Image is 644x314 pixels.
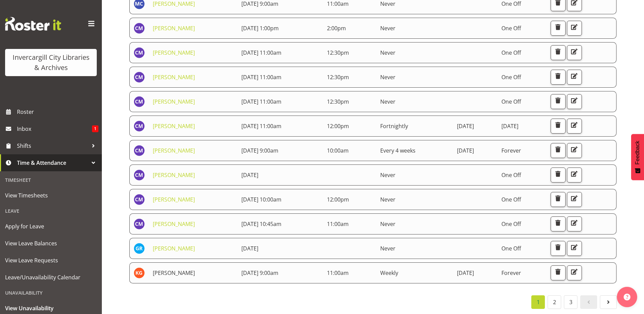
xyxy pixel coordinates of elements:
img: chamique-mamolo11658.jpg [134,145,145,156]
img: chamique-mamolo11658.jpg [134,121,145,132]
span: [DATE] [241,171,258,179]
button: Edit Unavailability [567,168,582,182]
span: [DATE] [457,122,474,130]
img: chamique-mamolo11658.jpg [134,47,145,58]
span: Shifts [17,141,88,151]
span: View Timesheets [5,190,97,200]
span: Never [380,171,395,179]
span: 12:30pm [327,49,349,56]
button: Edit Unavailability [567,192,582,207]
span: 12:30pm [327,73,349,81]
span: Weekly [380,269,398,277]
button: Feedback - Show survey [631,134,644,180]
span: 2:00pm [327,24,346,32]
button: Delete Unavailability [551,241,566,256]
span: Roster [17,107,98,117]
span: One Off [501,196,521,203]
span: [DATE] 1:00pm [241,24,279,32]
span: Never [380,73,395,81]
button: Delete Unavailability [551,192,566,207]
button: Edit Unavailability [567,216,582,231]
span: One Off [501,73,521,81]
img: grace-roscoe-squires11664.jpg [134,243,145,254]
a: [PERSON_NAME] [153,24,195,32]
img: katie-greene11671.jpg [134,267,145,278]
span: One Off [501,98,521,105]
button: Edit Unavailability [567,119,582,134]
span: Never [380,196,395,203]
button: Delete Unavailability [551,168,566,182]
img: Rosterit website logo [5,17,61,31]
img: help-xxl-2.png [624,294,630,300]
a: Apply for Leave [2,218,100,235]
button: Edit Unavailability [567,94,582,109]
a: View Leave Requests [2,252,100,269]
span: [DATE] [241,245,258,252]
span: Apply for Leave [5,221,97,231]
a: Leave/Unavailability Calendar [2,269,100,286]
a: [PERSON_NAME] [153,98,195,105]
span: Inbox [17,124,92,134]
span: One Off [501,220,521,228]
span: Never [380,49,395,56]
span: [DATE] 11:00am [241,49,281,56]
a: View Leave Balances [2,235,100,252]
span: Feedback [634,141,641,164]
span: Leave/Unavailability Calendar [5,272,97,282]
span: Fortnightly [380,122,408,130]
div: Timesheet [2,173,100,187]
div: Invercargill City Libraries & Archives [12,52,90,73]
img: chamique-mamolo11658.jpg [134,170,145,180]
a: [PERSON_NAME] [153,171,195,179]
button: Edit Unavailability [567,70,582,85]
button: Delete Unavailability [551,70,566,85]
span: Forever [501,147,521,154]
a: [PERSON_NAME] [153,220,195,228]
a: [PERSON_NAME] [153,269,195,277]
span: One Off [501,171,521,179]
div: Unavailability [2,286,100,300]
button: Edit Unavailability [567,241,582,256]
button: Delete Unavailability [551,143,566,158]
span: [DATE] 9:00am [241,269,278,277]
button: Edit Unavailability [567,143,582,158]
span: One Off [501,24,521,32]
span: Never [380,220,395,228]
span: View Leave Balances [5,238,97,248]
span: [DATE] 9:00am [241,147,278,154]
button: Edit Unavailability [567,265,582,280]
a: [PERSON_NAME] [153,122,195,130]
button: Delete Unavailability [551,216,566,231]
span: 10:00am [327,147,349,154]
span: Forever [501,269,521,277]
span: 12:00pm [327,122,349,130]
img: chamique-mamolo11658.jpg [134,194,145,205]
a: View Timesheets [2,187,100,204]
button: Edit Unavailability [567,21,582,36]
span: [DATE] [501,122,518,130]
button: Delete Unavailability [551,21,566,36]
img: chamique-mamolo11658.jpg [134,23,145,34]
a: [PERSON_NAME] [153,49,195,56]
img: chamique-mamolo11658.jpg [134,219,145,229]
button: Delete Unavailability [551,265,566,280]
span: [DATE] [457,147,474,154]
button: Delete Unavailability [551,94,566,109]
span: Time & Attendance [17,158,88,168]
span: One Off [501,49,521,56]
span: View Unavailability [5,303,97,313]
button: Edit Unavailability [567,45,582,60]
span: [DATE] [457,269,474,277]
img: chamique-mamolo11658.jpg [134,96,145,107]
span: [DATE] 11:00am [241,98,281,105]
button: Delete Unavailability [551,119,566,134]
span: Every 4 weeks [380,147,416,154]
span: 1 [92,125,98,132]
span: [DATE] 11:00am [241,122,281,130]
span: Never [380,98,395,105]
span: [DATE] 10:45am [241,220,281,228]
span: Never [380,24,395,32]
span: One Off [501,245,521,252]
span: [DATE] 11:00am [241,73,281,81]
span: 12:30pm [327,98,349,105]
